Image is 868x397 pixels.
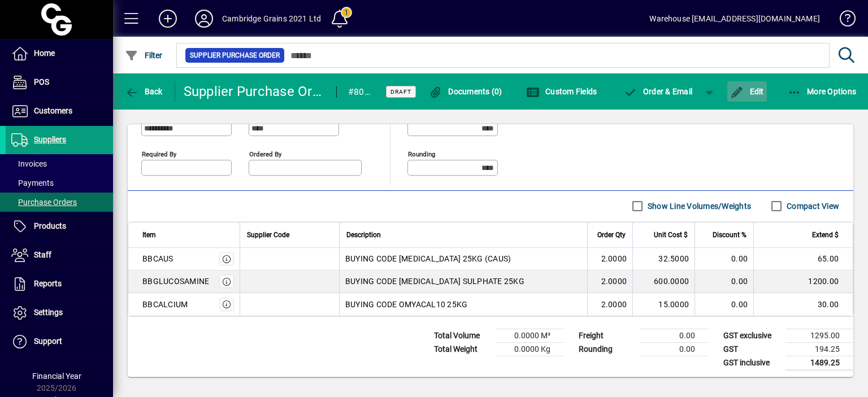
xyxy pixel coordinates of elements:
span: More Options [788,87,857,96]
span: Staff [34,250,51,259]
span: Back [125,87,163,96]
td: 2.0000 [587,271,632,293]
span: Financial Year [32,372,81,381]
span: Discount % [713,229,747,241]
td: 600.0000 [632,271,695,293]
span: Order Qty [597,229,626,241]
span: Customers [34,106,72,115]
a: Customers [6,97,113,125]
td: GST inclusive [718,356,785,370]
span: Draft [390,88,411,95]
td: 0.00 [695,271,753,293]
td: 30.00 [753,293,853,316]
span: BUYING CODE [MEDICAL_DATA] SULPHATE 25KG [345,276,524,287]
div: Warehouse [EMAIL_ADDRESS][DOMAIN_NAME] [649,10,820,28]
a: Staff [6,241,113,269]
td: 2.0000 [587,248,632,271]
td: 1295.00 [785,329,853,342]
a: Purchase Orders [6,193,113,212]
button: Custom Fields [523,81,600,102]
td: 1489.25 [785,356,853,370]
span: Reports [34,279,62,288]
td: 2.0000 [587,293,632,316]
span: Invoices [11,159,47,168]
mat-label: Required by [142,150,176,158]
button: Profile [186,8,222,29]
span: BUYING CODE OMYACAL10 25KG [345,299,468,310]
div: BBCALCIUM [142,299,188,310]
td: 194.25 [785,342,853,356]
div: Supplier Purchase Order [184,82,325,101]
span: Extend $ [812,229,839,241]
a: Products [6,212,113,241]
td: Total Volume [428,329,496,342]
a: Support [6,328,113,356]
span: Home [34,49,55,58]
button: Documents (0) [426,81,505,102]
label: Compact View [784,200,839,212]
td: 65.00 [753,248,853,271]
td: 0.00 [641,342,709,356]
td: 0.00 [695,293,753,316]
td: 32.5000 [632,248,695,271]
span: Settings [34,308,63,317]
span: Description [346,229,381,241]
span: Documents (0) [429,87,502,96]
span: Custom Fields [526,87,597,96]
td: Freight [573,329,641,342]
td: 15.0000 [632,293,695,316]
td: 0.00 [641,329,709,342]
td: Total Weight [428,342,496,356]
div: BBCAUS [142,253,173,264]
button: More Options [785,81,860,102]
span: Supplier Purchase Order [190,50,280,61]
span: Suppliers [34,135,66,144]
div: BBGLUCOSAMINE [142,276,209,287]
a: Home [6,40,113,68]
span: Item [142,229,156,241]
td: 1200.00 [753,271,853,293]
button: Edit [727,81,767,102]
span: Payments [11,178,54,187]
mat-label: Ordered by [249,150,281,158]
td: GST exclusive [718,329,785,342]
span: Order & Email [623,87,692,96]
span: Filter [125,51,163,60]
td: 0.00 [695,248,753,271]
td: 0.0000 Kg [496,342,564,356]
td: GST [718,342,785,356]
label: Show Line Volumes/Weights [645,200,751,212]
span: Support [34,337,62,346]
span: Supplier Code [247,229,289,241]
a: Settings [6,299,113,327]
app-page-header-button: Back [113,81,175,102]
a: POS [6,68,113,97]
a: Payments [6,173,113,193]
span: Unit Cost $ [654,229,688,241]
span: BUYING CODE [MEDICAL_DATA] 25KG (CAUS) [345,253,511,264]
span: Products [34,221,66,230]
mat-label: Rounding [408,150,435,158]
div: #8083 [348,83,372,101]
button: Add [150,8,186,29]
a: Knowledge Base [831,2,854,39]
button: Order & Email [618,81,698,102]
span: Edit [730,87,764,96]
a: Reports [6,270,113,298]
div: Cambridge Grains 2021 Ltd [222,10,321,28]
td: Rounding [573,342,641,356]
span: Purchase Orders [11,198,77,207]
td: 0.0000 M³ [496,329,564,342]
span: POS [34,77,49,86]
button: Filter [122,45,166,66]
button: Back [122,81,166,102]
a: Invoices [6,154,113,173]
